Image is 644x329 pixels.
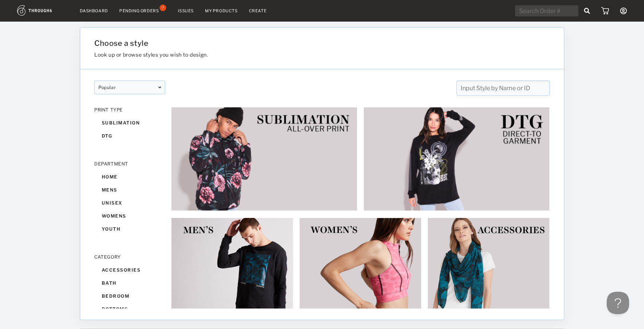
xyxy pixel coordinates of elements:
h3: Look up or browse styles you wish to design. [94,51,473,58]
iframe: Toggle Customer Support [607,292,629,314]
a: Pending Orders7 [119,7,167,14]
div: bedroom [94,290,165,303]
div: accessories [94,263,165,276]
div: CATEGORY [94,254,165,260]
a: Create [249,8,267,13]
a: Dashboard [80,8,108,13]
div: bottoms [94,303,165,316]
div: unisex [94,196,165,209]
input: Search Order # [515,5,578,16]
img: icon_cart.dab5cea1.svg [601,7,609,15]
img: 6ec95eaf-68e2-44b2-82ac-2cbc46e75c33.jpg [171,107,357,211]
input: Input Style by Name or ID [457,80,550,96]
div: PRINT TYPE [94,107,165,113]
div: youth [94,222,165,235]
div: 7 [160,4,166,11]
div: DEPARTMENT [94,161,165,167]
a: Issues [178,8,194,13]
div: mens [94,183,165,196]
div: bath [94,276,165,290]
img: logo.1c10ca64.svg [17,5,69,16]
img: 2e253fe2-a06e-4c8d-8f72-5695abdd75b9.jpg [363,107,550,211]
div: womens [94,209,165,222]
a: My Products [205,8,238,13]
div: dtg [94,129,165,142]
div: home [94,170,165,183]
h1: Choose a style [94,39,473,48]
div: Pending Orders [119,8,159,13]
div: popular [94,80,165,94]
div: sublimation [94,116,165,129]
